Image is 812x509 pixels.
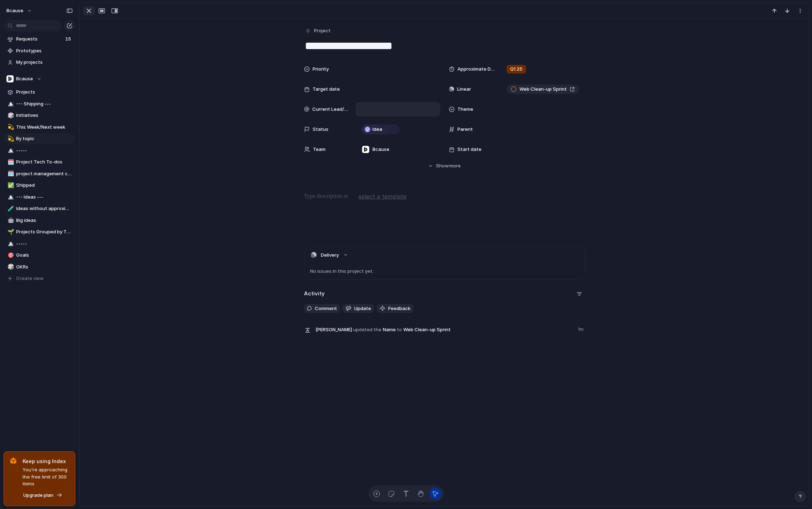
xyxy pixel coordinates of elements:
[6,263,14,271] button: 🎲
[578,324,585,333] span: 1m
[6,135,14,142] button: 💫
[372,126,382,133] span: Idea
[304,160,585,172] button: Showmore
[16,135,73,142] span: By topic
[313,146,326,153] span: Team
[16,275,44,282] span: Create view
[6,147,14,154] button: 🏔️
[23,466,69,487] span: You're approaching the free limit of 300 items
[4,238,75,249] a: 🏔️-----
[343,304,374,313] button: Update
[6,252,14,259] button: 🎯
[304,290,325,298] h2: Activity
[4,73,75,84] button: Bcause
[8,216,13,224] div: 🤖
[315,324,574,334] span: Name Web Clean-up Sprint
[4,110,75,121] a: 🎲Initiatives
[6,205,14,212] button: 🧪
[510,66,522,73] span: Q1 25
[3,5,36,16] button: bcause
[4,203,75,214] a: 🧪Ideas without approximate delivery
[507,85,579,94] a: Web Clean-up Sprint
[519,86,567,93] span: Web Clean-up Sprint
[6,182,14,189] button: ✅
[6,124,14,131] button: 💫
[16,194,73,201] span: --- Ideas ---
[65,35,72,43] span: 15
[8,100,13,108] div: 🏔️
[377,304,413,313] button: Feedback
[8,181,13,190] div: ✅
[6,170,14,177] button: 🗓️
[16,75,33,82] span: Bcause
[4,215,75,226] div: 🤖Big ideas
[4,34,75,44] a: Requests15
[8,239,13,248] div: 🏔️
[6,217,14,224] button: 🤖
[6,194,14,201] button: 🏔️
[358,192,407,201] span: select a template
[6,158,14,166] button: 🗓️
[4,122,75,133] a: 💫This Week/Next week
[4,227,75,237] a: 🌱Projects Grouped by Theme
[8,263,13,271] div: 🎲
[16,182,73,189] span: Shipped
[4,57,75,68] a: My projects
[6,112,14,119] button: 🎲
[16,205,73,212] span: Ideas without approximate delivery
[449,162,461,170] span: more
[8,146,13,154] div: 🏔️
[4,192,75,203] div: 🏔️--- Ideas ---
[304,263,585,279] div: Delivery
[16,47,73,54] span: Prototypes
[4,99,75,109] a: 🏔️--- Shipping ---
[16,59,73,66] span: My projects
[4,133,75,144] a: 💫By topic
[8,193,13,201] div: 🏔️
[21,490,65,500] button: Upgrade plan
[16,100,73,108] span: --- Shipping ---
[16,252,73,259] span: Goals
[315,305,337,312] span: Comment
[4,157,75,167] a: 🗓️Project Tech To-dos
[4,180,75,191] a: ✅Shipped
[8,158,13,166] div: 🗓️
[23,492,53,499] span: Upgrade plan
[313,86,340,93] span: Target date
[457,66,495,73] span: Approximate Delivery Time
[353,326,381,333] span: updated the
[312,106,350,113] span: Current Lead/Main Responsible
[457,106,473,113] span: Theme
[457,126,473,133] span: Parent
[354,305,371,312] span: Update
[8,170,13,178] div: 🗓️
[4,46,75,56] a: Prototypes
[16,217,73,224] span: Big ideas
[8,205,13,213] div: 🧪
[397,326,402,333] span: to
[457,86,471,93] span: Linear
[16,124,73,131] span: This Week/Next week
[16,170,73,177] span: project management checks
[6,7,23,14] span: bcause
[8,123,13,131] div: 💫
[314,27,331,34] span: Project
[304,304,340,313] button: Comment
[4,168,75,179] a: 🗓️project management checks
[8,228,13,236] div: 🌱
[313,66,329,73] span: Priority
[372,146,389,153] span: Bcause
[388,305,410,312] span: Feedback
[4,145,75,156] a: 🏔️-----
[8,111,13,120] div: 🎲
[315,326,352,333] span: [PERSON_NAME]
[4,262,75,272] a: 🎲OKRs
[4,273,75,284] button: Create view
